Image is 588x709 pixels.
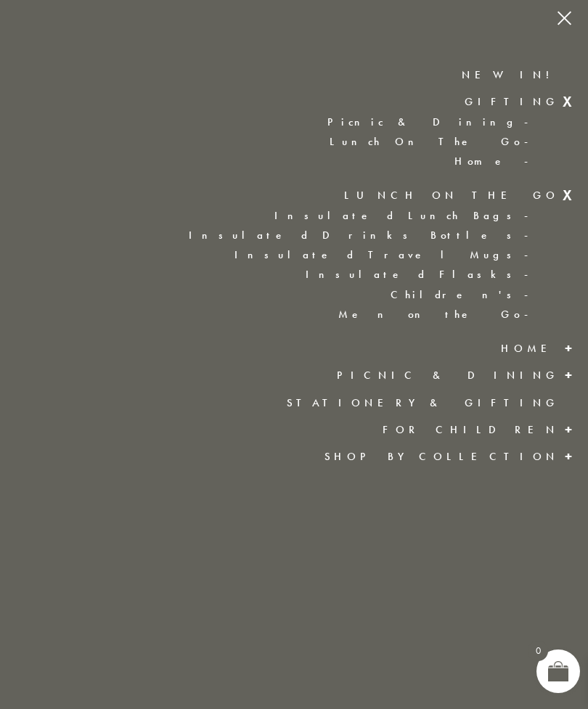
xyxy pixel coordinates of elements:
a: Children's [29,289,544,301]
a: Lunch On The Go [29,136,544,148]
a: Stationery & Gifting [287,396,559,410]
a: Picnic & Dining [29,116,544,128]
a: Picnic & Dining [337,368,559,382]
a: Gifting [465,94,559,109]
a: Shop by collection [324,449,559,464]
a: New in! [462,67,559,82]
a: Home [501,341,559,356]
a: Insulated Drinks Bottles [29,229,544,242]
a: Men on the Go [29,308,544,321]
a: Lunch On The Go [344,188,559,202]
a: Insulated Lunch Bags [29,210,544,222]
a: Insulated Travel Mugs [29,249,544,261]
a: For Children [383,422,559,437]
a: Insulated Flasks [29,269,544,281]
span: 0 [528,641,548,661]
a: Home [29,155,544,168]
